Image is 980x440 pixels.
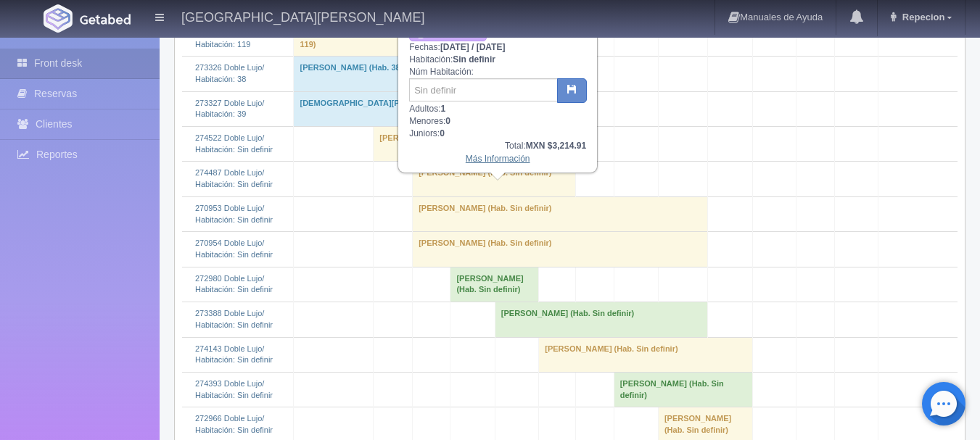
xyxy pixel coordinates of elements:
[294,21,413,56] td: [PERSON_NAME] (Hab. 119)
[195,204,273,224] a: 270953 Doble Lujo/Habitación: Sin definir
[466,154,530,164] a: Más Información
[294,91,539,126] td: [DEMOGRAPHIC_DATA][PERSON_NAME] (Hab. 39)
[195,28,264,49] a: 274540 Doble Lujo/Habitación: 119
[614,372,753,407] td: [PERSON_NAME] (Hab. Sin definir)
[413,232,708,267] td: [PERSON_NAME] (Hab. Sin definir)
[413,162,576,196] td: [PERSON_NAME] (Hab. Sin definir)
[450,267,539,302] td: [PERSON_NAME] (Hab. Sin definir)
[195,63,264,83] a: 273326 Doble Lujo/Habitación: 38
[440,128,445,138] b: 0
[526,141,586,151] b: MXN $3,214.91
[495,302,707,337] td: [PERSON_NAME] (Hab. Sin definir)
[440,42,506,52] b: [DATE] / [DATE]
[294,57,539,91] td: [PERSON_NAME] (Hab. 38)
[399,22,596,172] div: Fechas: Habitación: Núm Habitación: Adultos: Menores: Juniors:
[409,78,558,101] input: Sin definir
[195,379,273,399] a: 274393 Doble Lujo/Habitación: Sin definir
[445,116,450,126] b: 0
[195,344,273,365] a: 274143 Doble Lujo/Habitación: Sin definir
[44,4,73,33] img: Getabed
[80,14,131,25] img: Getabed
[195,414,273,434] a: 272966 Doble Lujo/Habitación: Sin definir
[441,104,446,114] b: 1
[195,238,273,259] a: 270954 Doble Lujo/Habitación: Sin definir
[374,127,576,162] td: [PERSON_NAME] (Hab. Sin definir)
[453,54,495,65] b: Sin definir
[195,274,273,294] a: 272980 Doble Lujo/Habitación: Sin definir
[181,7,424,25] h4: [GEOGRAPHIC_DATA][PERSON_NAME]
[409,140,586,152] div: Total:
[195,168,273,188] a: 274487 Doble Lujo/Habitación: Sin definir
[413,196,708,231] td: [PERSON_NAME] (Hab. Sin definir)
[195,99,264,119] a: 273327 Doble Lujo/Habitación: 39
[539,337,753,372] td: [PERSON_NAME] (Hab. Sin definir)
[195,309,273,329] a: 273388 Doble Lujo/Habitación: Sin definir
[899,12,945,22] span: Repecion
[195,133,273,154] a: 274522 Doble Lujo/Habitación: Sin definir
